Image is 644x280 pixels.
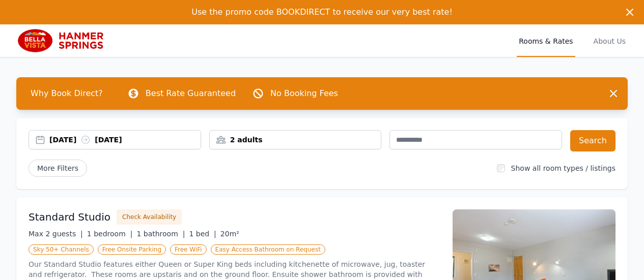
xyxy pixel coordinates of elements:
[87,230,133,238] span: 1 bedroom |
[191,7,453,17] span: Use the promo code BOOKDIRECT to receive our very best rate!
[592,24,628,57] a: About Us
[29,160,87,177] span: More Filters
[220,230,239,238] span: 20m²
[270,87,338,100] p: No Booking Fees
[146,87,236,100] p: Best Rate Guaranteed
[117,209,182,225] button: Check Availability
[189,230,216,238] span: 1 bed |
[49,135,201,145] div: [DATE] [DATE]
[570,130,615,151] button: Search
[16,28,115,53] img: Bella Vista Hanmer Springs
[98,244,166,255] span: Free Onsite Parking
[511,164,615,172] label: Show all room types / listings
[29,210,110,224] h3: Standard Studio
[136,230,185,238] span: 1 bathroom |
[211,244,325,255] span: Easy Access Bathroom on Request
[29,244,94,255] span: Sky 50+ Channels
[29,230,83,238] span: Max 2 guests |
[210,135,381,145] div: 2 adults
[22,83,111,104] span: Why Book Direct?
[170,244,207,255] span: Free WiFi
[517,24,575,57] a: Rooms & Rates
